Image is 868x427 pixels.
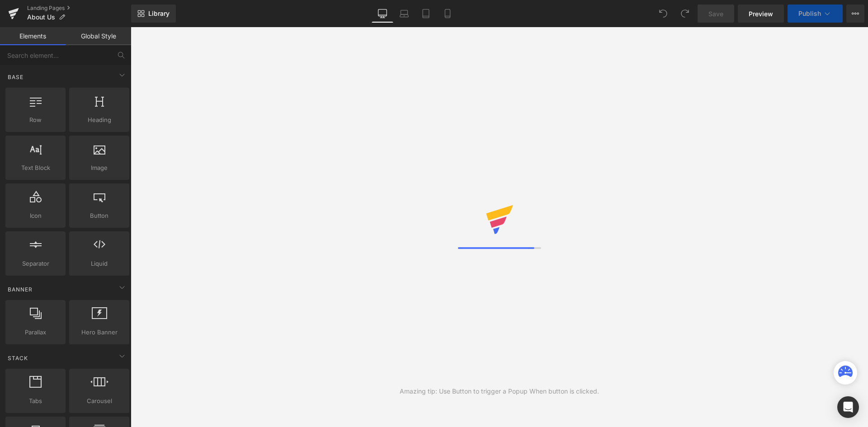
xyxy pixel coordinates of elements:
button: More [846,5,864,23]
span: Hero Banner [72,328,127,337]
span: Heading [72,115,127,125]
span: Save [708,9,723,19]
span: Parallax [8,328,63,337]
span: Row [8,115,63,125]
span: Banner [7,285,33,294]
span: Image [72,163,127,173]
span: About Us [27,14,55,21]
span: Library [148,9,170,18]
span: Icon [8,211,63,221]
a: Laptop [393,5,415,23]
a: Tablet [415,5,437,23]
a: Mobile [437,5,458,23]
a: Preview [738,5,784,23]
div: Open Intercom Messenger [837,396,859,418]
div: Amazing tip: Use Button to trigger a Popup When button is clicked. [400,386,599,396]
span: Base [7,73,24,81]
a: Desktop [372,5,393,23]
span: Tabs [8,396,63,406]
a: Landing Pages [27,5,131,12]
button: Redo [676,5,694,23]
button: Publish [788,5,843,23]
a: Global Style [66,27,131,45]
a: New Library [131,5,176,23]
span: Carousel [72,396,127,406]
span: Preview [749,9,773,19]
span: Publish [798,10,821,17]
span: Text Block [8,163,63,173]
span: Separator [8,259,63,268]
span: Stack [7,354,29,362]
span: Liquid [72,259,127,268]
button: Undo [654,5,672,23]
span: Button [72,211,127,221]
